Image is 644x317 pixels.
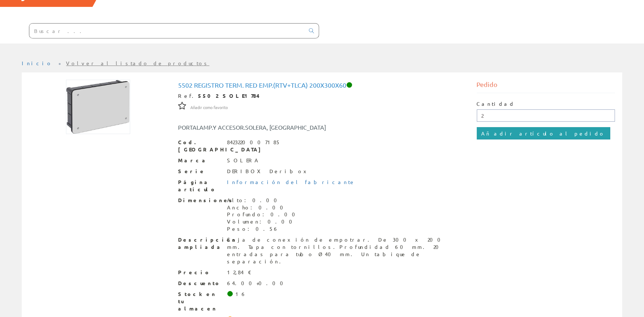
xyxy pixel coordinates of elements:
div: 64.00+0.00 [227,280,288,287]
strong: 5502 SOLE1784 [198,92,260,99]
div: PORTALAMP.Y ACCESOR.SOLERA, [GEOGRAPHIC_DATA] [173,123,347,132]
div: DERIBOX Deribox [227,168,312,175]
input: Añadir artículo al pedido [477,127,610,139]
div: Pedido [477,80,615,93]
div: Alto: 0.00 [227,197,300,204]
div: Ancho: 0.00 [227,204,300,211]
a: Añadir como favorito [191,104,228,110]
span: Marca [178,157,222,164]
h1: 5502 Registro Term. Red Emp.(rtv+tlca) 200x300x60 [178,82,466,89]
div: 16 [235,291,247,298]
input: Buscar ... [29,24,305,38]
img: Foto artículo 5502 Registro Term. Red Emp.(rtv+tlca) 200x300x60 (176.88679245283x150) [66,80,130,134]
span: Precio [178,269,222,276]
span: Descuento [178,280,222,287]
label: Cantidad [477,100,515,108]
a: Volver al listado de productos [66,60,210,66]
span: Serie [178,168,222,175]
span: Dimensiones [178,197,222,204]
a: Inicio [22,60,53,66]
a: Información del fabricante [227,179,356,185]
div: 8423220007185 [227,139,281,146]
span: Stock en tu almacen [178,291,222,312]
div: Peso: 0.56 [227,225,300,233]
div: Ref. [178,92,466,100]
div: Volumen: 0.00 [227,218,300,225]
span: Añadir como favorito [191,105,228,110]
div: Caja de conexión de empotrar. De 300 x 200 mm. Tapa con tornillos.Profundidad 60 mm. 20 entradas ... [227,236,466,265]
div: 12,84 € [227,269,252,276]
div: Profundo: 0.00 [227,211,300,218]
div: SOLERA [227,157,260,164]
span: Página artículo [178,179,222,193]
span: Descripción ampliada [178,236,222,251]
span: Cod. [GEOGRAPHIC_DATA] [178,139,222,153]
